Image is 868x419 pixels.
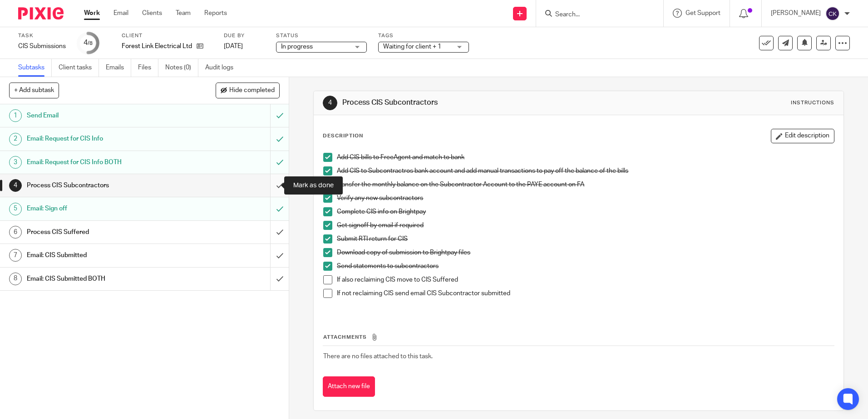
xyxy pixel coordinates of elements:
[9,203,22,215] div: 5
[27,248,183,262] h1: Email: CIS Submitted
[138,59,158,77] a: Files
[281,44,313,50] span: In progress
[337,166,833,175] p: Add CIS to Subcontractros bank account and add manual transactions to pay off the balance of the ...
[18,7,64,19] img: Pixie
[27,109,183,122] h1: Send Email
[337,234,833,244] p: Submit RTI return for CIS
[791,99,834,107] div: Instructions
[337,275,833,284] p: If also reclaiming CIS move to CIS Suffered
[686,10,720,16] span: Get Support
[337,207,833,216] p: Complete CIS info on Brightpay
[216,83,280,98] button: Hide completed
[27,202,183,215] h1: Email: Sign off
[9,273,22,285] div: 8
[176,9,191,18] a: Team
[323,376,375,397] button: Attach new file
[323,335,367,340] span: Attachments
[771,129,834,143] button: Edit description
[771,9,821,18] p: [PERSON_NAME]
[383,44,441,50] span: Waiting for client + 1
[27,156,183,169] h1: Email: Request for CIS Info BOTH
[224,32,265,39] label: Due by
[59,59,99,77] a: Client tasks
[205,59,240,77] a: Audit logs
[337,248,833,257] p: Download copy of submission to Brightpay files
[378,32,469,39] label: Tags
[18,32,66,39] label: Task
[276,32,367,39] label: Status
[337,180,833,189] p: Transfer the monthly balance on the Subcontractor Account to the PAYE account on FA
[165,59,198,77] a: Notes (0)
[113,9,128,18] a: Email
[27,179,183,192] h1: Process CIS Subcontractors
[142,9,162,18] a: Clients
[825,6,840,21] img: svg%3E
[337,262,833,271] p: Send statements to subcontractors
[9,226,22,239] div: 6
[323,132,363,140] p: Description
[337,153,833,162] p: Add CIS bills to FreeAgent and match to bank
[18,42,66,51] div: CIS Submissions
[9,179,22,192] div: 4
[27,272,183,286] h1: Email: CIS Submitted BOTH
[84,38,93,48] div: 4
[27,132,183,146] h1: Email: Request for CIS Info
[84,9,100,18] a: Work
[106,59,131,77] a: Emails
[122,32,212,39] label: Client
[337,221,833,230] p: Get signoff by email if required
[204,9,227,18] a: Reports
[27,225,183,239] h1: Process CIS Suffered
[323,96,337,110] div: 4
[323,353,433,360] span: There are no files attached to this task.
[9,133,22,146] div: 2
[337,289,833,298] p: If not reclaiming CIS send email CIS Subcontractor submitted
[18,59,52,77] a: Subtasks
[342,98,598,107] h1: Process CIS Subcontractors
[224,43,243,49] span: [DATE]
[9,156,22,169] div: 3
[9,109,22,122] div: 1
[337,194,833,203] p: Verify any new subcontractors
[229,87,275,94] span: Hide completed
[88,41,93,46] small: /8
[9,249,22,262] div: 7
[9,83,59,98] button: + Add subtask
[554,11,636,19] input: Search
[122,42,192,51] p: Forest Link Electrical Ltd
